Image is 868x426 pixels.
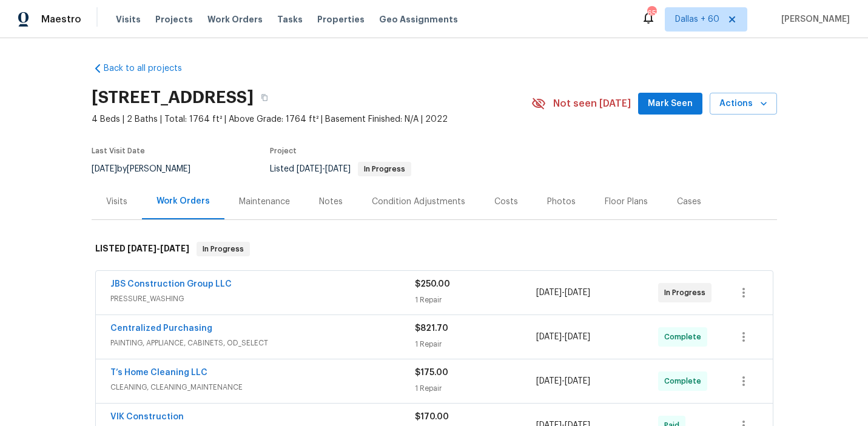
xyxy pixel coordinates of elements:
[677,196,701,208] div: Cases
[664,331,706,343] span: Complete
[110,381,415,393] span: CLEANING, CLEANING_MAINTENANCE
[415,338,537,350] div: 1 Repair
[317,13,365,25] span: Properties
[41,13,81,25] span: Maestro
[647,7,656,19] div: 657
[675,13,719,25] span: Dallas + 60
[536,287,590,299] span: -
[127,244,189,253] span: -
[95,242,189,256] h6: LISTED
[127,244,156,253] span: [DATE]
[160,244,189,253] span: [DATE]
[664,287,710,299] span: In Progress
[536,331,590,343] span: -
[605,196,648,208] div: Floor Plans
[92,165,117,173] span: [DATE]
[270,165,411,173] span: Listed
[536,333,562,341] span: [DATE]
[415,280,450,288] span: $250.00
[565,288,590,297] span: [DATE]
[415,294,537,306] div: 1 Repair
[664,375,706,387] span: Complete
[372,196,465,208] div: Condition Adjustments
[92,162,205,176] div: by [PERSON_NAME]
[110,293,415,305] span: PRESSURE_WASHING
[110,337,415,349] span: PAINTING, APPLIANCE, CABINETS, OD_SELECT
[319,196,343,208] div: Notes
[415,382,537,394] div: 1 Repair
[110,413,184,421] a: VIK Construction
[297,165,351,173] span: -
[565,377,590,385] span: [DATE]
[536,288,562,297] span: [DATE]
[198,243,249,255] span: In Progress
[156,195,210,207] div: Work Orders
[536,377,562,385] span: [DATE]
[494,196,518,208] div: Costs
[325,165,351,173] span: [DATE]
[379,13,458,25] span: Geo Assignments
[92,92,254,104] h2: [STREET_ADDRESS]
[155,13,193,25] span: Projects
[270,147,297,155] span: Project
[565,333,590,341] span: [DATE]
[277,15,303,24] span: Tasks
[92,62,208,75] a: Back to all projects
[254,87,275,108] button: Copy Address
[553,98,631,110] span: Not seen [DATE]
[92,113,531,125] span: 4 Beds | 2 Baths | Total: 1764 ft² | Above Grade: 1764 ft² | Basement Finished: N/A | 2022
[92,147,145,155] span: Last Visit Date
[359,165,410,173] span: In Progress
[536,375,590,387] span: -
[110,280,232,288] a: JBS Construction Group LLC
[415,324,448,333] span: $821.70
[415,368,448,377] span: $175.00
[638,93,702,115] button: Mark Seen
[92,230,777,268] div: LISTED [DATE]-[DATE]In Progress
[106,196,127,208] div: Visits
[648,96,693,111] span: Mark Seen
[110,324,212,333] a: Centralized Purchasing
[239,196,290,208] div: Maintenance
[207,13,263,25] span: Work Orders
[547,196,576,208] div: Photos
[776,13,850,25] span: [PERSON_NAME]
[116,13,141,25] span: Visits
[110,368,207,377] a: T’s Home Cleaning LLC
[710,93,777,115] button: Actions
[297,165,322,173] span: [DATE]
[415,413,449,421] span: $170.00
[719,96,767,111] span: Actions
